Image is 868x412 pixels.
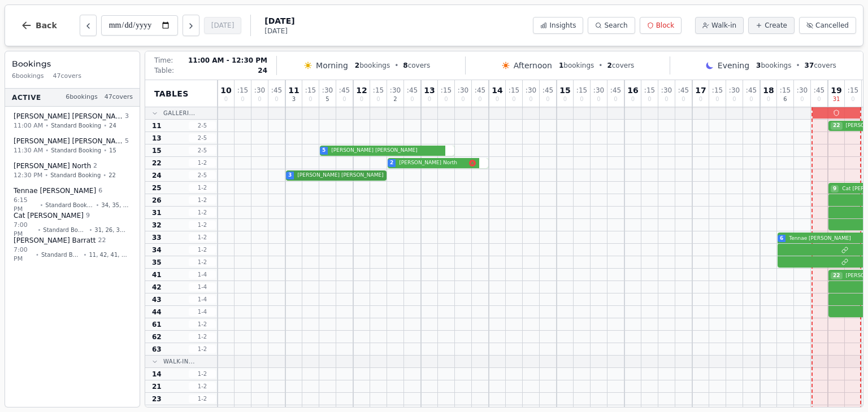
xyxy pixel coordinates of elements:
[393,97,397,102] span: 2
[103,121,107,130] span: •
[305,87,316,94] span: : 15
[475,87,485,94] span: : 45
[817,97,821,102] span: 0
[189,233,216,242] span: 1 - 2
[152,258,162,267] span: 35
[14,186,96,195] span: Tennae [PERSON_NAME]
[512,97,515,102] span: 0
[188,56,267,65] span: 11:00 AM - 12:30 PM
[627,86,638,94] span: 16
[288,86,299,94] span: 11
[597,97,600,102] span: 0
[397,159,468,167] span: [PERSON_NAME] North
[496,97,499,102] span: 0
[163,357,195,366] span: Walk-In...
[152,171,162,180] span: 24
[189,370,216,378] span: 1 - 2
[14,121,43,130] span: 11:00 AM
[14,236,96,245] span: [PERSON_NAME] Barratt
[428,97,431,102] span: 0
[805,61,836,70] span: covers
[258,66,267,75] span: 24
[316,60,348,71] span: Morning
[403,61,430,70] span: covers
[559,62,563,69] span: 1
[656,21,674,30] span: Block
[189,332,216,341] span: 1 - 2
[154,66,174,75] span: Table:
[814,87,824,94] span: : 45
[109,121,116,130] span: 24
[509,87,519,94] span: : 15
[14,245,33,264] span: 7:00 PM
[53,72,81,81] span: 47 covers
[189,283,216,291] span: 1 - 4
[275,97,278,102] span: 0
[36,21,57,29] span: Back
[831,185,839,193] span: 9
[12,93,41,102] span: Active
[325,97,329,102] span: 5
[559,61,594,70] span: bookings
[43,225,86,234] span: Standard Booking
[715,97,719,102] span: 0
[756,62,761,69] span: 3
[469,160,476,166] svg: Allergens: Nuts
[152,159,162,168] span: 22
[295,172,383,179] span: [PERSON_NAME] [PERSON_NAME]
[598,61,602,70] span: •
[461,97,465,102] span: 0
[607,62,611,69] span: 2
[682,97,685,102] span: 0
[394,61,398,70] span: •
[549,21,576,30] span: Insights
[109,146,116,155] span: 15
[125,112,129,121] span: 3
[292,97,296,102] span: 3
[189,221,216,229] span: 1 - 2
[36,250,39,258] span: •
[7,182,137,218] button: Tennae [PERSON_NAME]66:15 PM•Standard Booking•34, 35, 33
[14,112,123,121] span: [PERSON_NAME] [PERSON_NAME]
[815,21,849,30] span: Cancelled
[12,58,133,69] h3: Bookings
[45,146,49,155] span: •
[152,382,162,391] span: 21
[45,200,93,209] span: Standard Booking
[780,235,783,243] span: 6
[441,87,452,94] span: : 15
[98,236,106,246] span: 22
[96,200,99,209] span: •
[14,195,37,214] span: 6:15 PM
[403,62,407,69] span: 8
[458,87,468,94] span: : 30
[407,87,418,94] span: : 45
[152,395,162,404] span: 23
[94,225,129,234] span: 31, 26, 32, 25
[695,86,706,94] span: 17
[189,159,216,167] span: 1 - 2
[152,308,162,317] span: 44
[152,146,162,155] span: 15
[103,171,106,179] span: •
[66,93,98,102] span: 6 bookings
[373,87,384,94] span: : 15
[189,208,216,217] span: 1 - 2
[271,87,282,94] span: : 45
[783,97,787,102] span: 6
[678,87,689,94] span: : 45
[152,370,162,379] span: 14
[50,171,101,179] span: Standard Booking
[478,97,481,102] span: 0
[288,172,292,179] span: 3
[189,345,216,353] span: 1 - 2
[7,207,137,243] button: Cat [PERSON_NAME]97:00 PM•Standard Booking•31, 26, 32, 25
[748,17,795,34] button: Create
[152,332,162,341] span: 62
[514,60,552,71] span: Afternoon
[833,97,840,102] span: 31
[189,382,216,391] span: 1 - 2
[152,345,162,354] span: 63
[342,97,346,102] span: 0
[189,134,216,142] span: 2 - 5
